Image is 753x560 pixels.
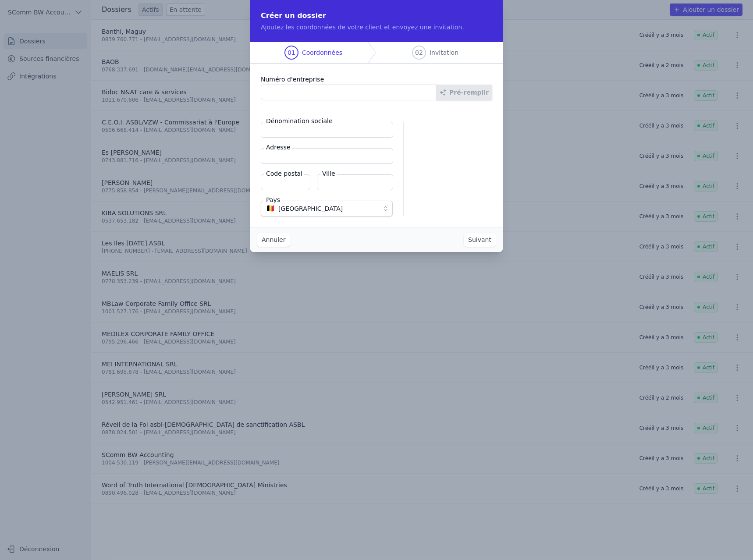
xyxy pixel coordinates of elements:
span: Coordonnées [302,48,342,57]
p: Ajoutez les coordonnées de votre client et envoyez une invitation. [261,23,492,32]
button: Suivant [464,233,496,247]
button: 🇧🇪 [GEOGRAPHIC_DATA] [261,201,393,216]
span: 02 [415,48,423,57]
label: Code postal [264,169,304,178]
button: Annuler [257,233,290,247]
label: Numéro d'entreprise [261,74,492,85]
span: 01 [288,48,295,57]
span: Invitation [430,48,458,57]
label: Adresse [264,143,292,152]
label: Pays [264,195,282,204]
span: [GEOGRAPHIC_DATA] [278,203,343,214]
nav: Progress [250,42,503,64]
label: Ville [320,169,337,178]
span: 🇧🇪 [266,206,275,211]
button: Pré-remplir [436,85,492,100]
label: Dénomination sociale [264,117,334,125]
h2: Créer un dossier [261,11,492,21]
